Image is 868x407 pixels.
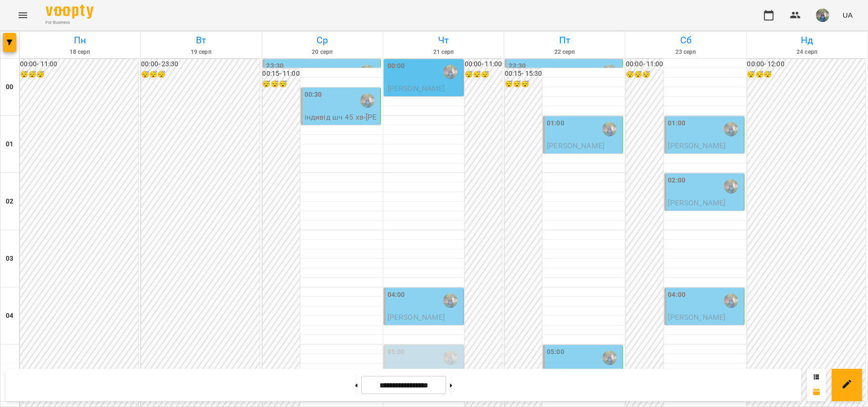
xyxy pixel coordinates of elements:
img: Оладько Марія [443,65,458,79]
h6: 😴😴😴 [747,70,866,80]
h6: Сб [627,33,745,48]
h6: 22 серп [506,48,623,57]
h6: 03 [6,254,13,264]
h6: Вт [142,33,260,48]
label: 23:30 [266,61,284,71]
p: індивід МА 45 хв [668,209,742,220]
p: індивід шч 45 хв - [PERSON_NAME] [305,112,378,134]
h6: 24 серп [748,48,866,57]
img: Оладько Марія [724,179,738,193]
img: Оладько Марія [360,93,375,108]
h6: 00:00 - 11:00 [20,59,138,70]
h6: 19 серп [142,48,260,57]
label: 05:00 [388,347,405,357]
span: [PERSON_NAME] [547,141,604,150]
h6: 21 серп [385,48,502,57]
img: Оладько Марія [443,294,458,308]
h6: 00:00 - 12:00 [747,59,866,70]
h6: 😴😴😴 [505,79,542,90]
h6: 😴😴😴 [626,70,663,80]
h6: Нд [748,33,866,48]
img: Оладько Марія [602,122,617,136]
span: [PERSON_NAME] [668,198,726,207]
h6: 00:00 - 23:30 [141,59,259,70]
img: Оладько Марія [360,65,375,79]
img: Оладько Марія [602,65,617,79]
h6: Пт [506,33,623,48]
h6: 01 [6,139,13,150]
span: [PERSON_NAME] [668,313,726,322]
p: індивід МА 45 хв [388,323,461,335]
h6: 😴😴😴 [141,70,259,80]
label: 23:30 [509,61,526,71]
h6: Пн [21,33,139,48]
img: Оладько Марія [724,294,738,308]
h6: 23 серп [627,48,745,57]
img: de1e453bb906a7b44fa35c1e57b3518e.jpg [816,9,829,22]
label: 00:30 [305,90,322,100]
h6: 00 [6,82,13,92]
span: For Business [46,20,93,26]
img: Оладько Марія [724,122,738,136]
h6: 20 серп [264,48,381,57]
h6: 02 [6,196,13,207]
h6: Ср [264,33,381,48]
p: індивід шч 45 хв [547,152,621,163]
h6: 😴😴😴 [465,70,502,80]
p: індивід МА 45 хв [668,323,742,335]
h6: 😴😴😴 [20,70,138,80]
label: 05:00 [547,347,564,357]
h6: 00:15 - 15:30 [505,69,542,79]
label: 01:00 [668,118,686,129]
h6: 04 [6,311,13,321]
span: [PERSON_NAME] [388,84,445,93]
label: 04:00 [388,290,405,300]
img: Оладько Марія [602,351,617,365]
span: [PERSON_NAME] [668,141,726,150]
button: Menu [11,4,34,27]
span: [PERSON_NAME] [388,313,445,322]
h6: 00:00 - 11:00 [465,59,502,70]
p: індивід МА 45 хв [668,152,742,163]
h6: Чт [385,33,502,48]
h6: 00:00 - 11:00 [626,59,663,70]
p: індивід МА 45 хв [388,94,461,106]
label: 00:00 [388,61,405,71]
h6: 00:15 - 11:00 [263,69,300,79]
img: Оладько Марія [443,351,458,365]
label: 04:00 [668,290,686,300]
button: UA [839,6,857,24]
img: Voopty Logo [46,5,93,19]
span: UA [843,10,853,20]
label: 01:00 [547,118,564,129]
label: 02:00 [668,175,686,186]
h6: 😴😴😴 [263,79,300,90]
h6: 18 серп [21,48,139,57]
